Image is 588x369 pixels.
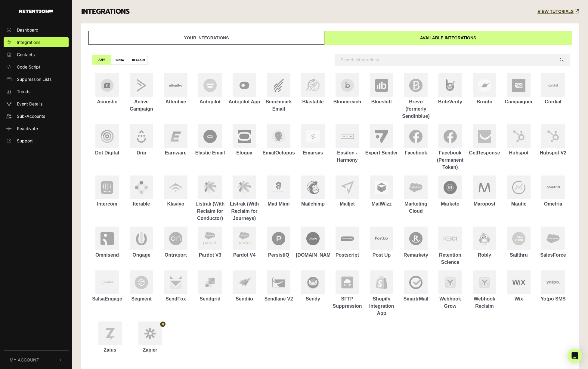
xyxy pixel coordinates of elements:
[467,73,502,105] a: Bronto Bronto
[502,295,536,303] div: Wix
[335,54,570,66] input: Search integrations
[90,175,124,208] a: Intercom Intercom
[92,55,111,65] label: ANY
[502,175,536,208] a: Mautic Mautic
[330,175,364,208] a: Mailjet Mailjet
[364,175,399,208] a: MailWizz MailWizz
[512,279,525,286] img: Wix
[262,175,296,208] a: Mad Mimi Mad Mimi
[409,276,422,289] img: SmartrMail
[399,295,433,303] div: SmartrMail
[169,232,182,245] img: Ontraport
[433,98,467,105] div: BriteVerify
[306,181,320,194] img: Mailchimp
[467,98,502,105] div: Bronto
[10,357,39,363] span: My Account
[330,252,364,259] div: Postscript
[478,276,491,289] img: Webhook Reclaim
[203,130,217,143] img: Elastic Email
[193,149,227,157] div: Elastic Email
[433,295,467,310] div: Webhook Grow
[17,39,40,45] span: Integrations
[17,101,42,107] span: Event Details
[399,149,433,157] div: Facebook
[124,149,159,157] div: Drip
[536,252,570,259] div: SalesForce
[364,252,399,259] div: Post Up
[375,236,388,240] img: Post Up
[4,37,69,47] a: Integrations
[330,124,364,164] a: Epsilon - Harmony Epsilon - Harmony
[546,232,560,245] img: SalesForce
[296,149,330,157] div: Emarsys
[536,270,570,303] a: Yotpo SMS Yotpo SMS
[159,295,193,303] div: SendFox
[375,276,388,289] img: Shopify Integration App
[4,87,69,96] a: Trends
[203,181,217,194] img: Listrak (With Reclaim for Conductor)
[262,227,296,259] a: PersistIQ PersistIQ
[17,88,30,95] span: Trends
[193,252,227,259] div: Pardot V3
[101,79,114,92] img: Acoustic
[399,73,433,120] a: Brevo (formerly Sendinblue) Brevo (formerly Sendinblue)
[364,200,399,208] div: MailWizz
[17,27,39,33] span: Dashboard
[193,227,227,259] a: Pardot V3 Pardot V3
[536,73,570,105] a: Cordial Cordial
[399,227,433,259] a: Remarkety Remarkety
[144,327,157,340] img: Zapier
[193,175,227,222] a: Listrak (With Reclaim for Conductor) Listrak (With Reclaim for Conductor)
[90,270,124,303] a: SalsaEngage SalsaEngage
[467,227,502,259] a: Robly Robly
[17,138,33,144] span: Support
[364,270,399,317] a: Shopify Integration App Shopify Integration App
[512,232,525,245] img: Sailthru
[546,184,560,191] img: Ometria
[238,181,251,194] img: Listrak (With Reclaim for Journeys)
[399,175,433,215] a: Marketing Cloud Marketing Cloud
[512,181,525,194] img: Mautic
[90,124,124,157] a: Dot Digital Dot Digital
[4,124,69,133] a: Reactivate
[375,79,388,92] img: Blueshift
[272,276,285,289] img: Sendlane V2
[238,79,251,92] img: Autopilot App
[296,227,330,259] a: Piano.io [DOMAIN_NAME]
[536,227,570,259] a: SalesForce SalesForce
[193,124,227,157] a: Elastic Email Elastic Email
[324,31,572,45] a: Available integrations
[238,276,251,289] img: Sendiio
[17,64,40,70] span: Code Script
[129,55,148,65] label: RECLAIM
[502,149,536,157] div: Hubspot
[272,181,285,194] img: Mad Mimi
[364,124,399,157] a: Expert Sender Expert Sender
[169,181,182,194] img: Klaviyo
[17,125,38,132] span: Reactivate
[17,76,51,82] span: Suppression Lists
[399,270,433,303] a: SmartrMail SmartrMail
[536,149,570,157] div: Hubspot V2
[4,136,69,146] a: Support
[341,276,354,289] img: SFTP Suppression
[227,252,262,259] div: Pardot V4
[262,98,296,113] div: Benchmark Email
[341,134,354,139] img: Epsilon - Harmony
[296,73,330,105] a: Blastable Blastable
[502,227,536,259] a: Sailthru Sailthru
[444,79,457,92] img: BriteVerify
[296,252,330,259] div: [DOMAIN_NAME]
[4,50,69,59] a: Contacts
[330,73,364,105] a: Bloomreach Bloomreach
[272,130,285,143] img: EmailOctopus
[272,79,285,92] img: Benchmark Email
[238,130,251,143] img: Eloqua
[124,98,159,113] div: Active Campaign
[433,270,467,310] a: Webhook Grow Webhook Grow
[409,232,422,245] img: Remarkety
[306,232,320,245] img: Piano.io
[4,99,69,109] a: Event Details
[330,149,364,164] div: Epsilon - Harmony
[227,227,262,259] a: Pardot V4 Pardot V4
